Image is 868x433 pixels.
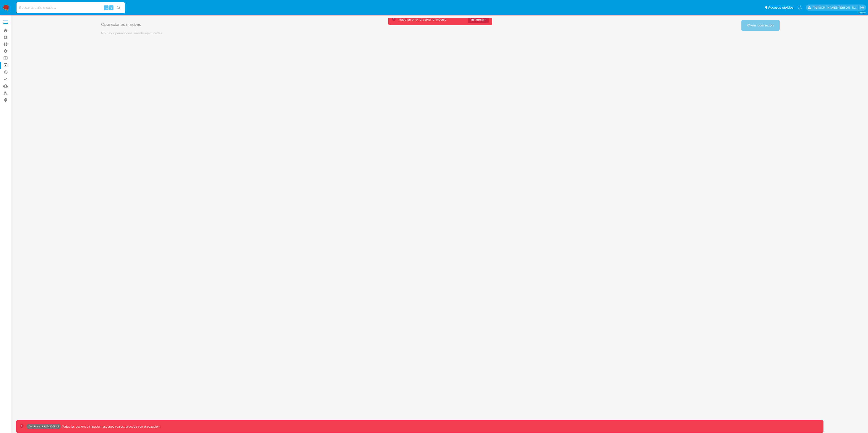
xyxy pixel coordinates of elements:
a: Notificaciones [798,6,802,9]
span: s [111,5,112,10]
p: leidy.martinez@mercadolibre.com.co [813,5,859,10]
button: search-icon [114,5,123,11]
input: Buscar usuario o caso... [17,5,125,11]
a: Salir [860,5,865,10]
p: Todas las acciones impactan usuarios reales, proceda con precaución. [61,424,160,429]
span: Accesos rápidos [768,5,793,10]
span: ⌥ [104,5,108,10]
p: Ambiente: PRODUCCIÓN [28,426,59,427]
